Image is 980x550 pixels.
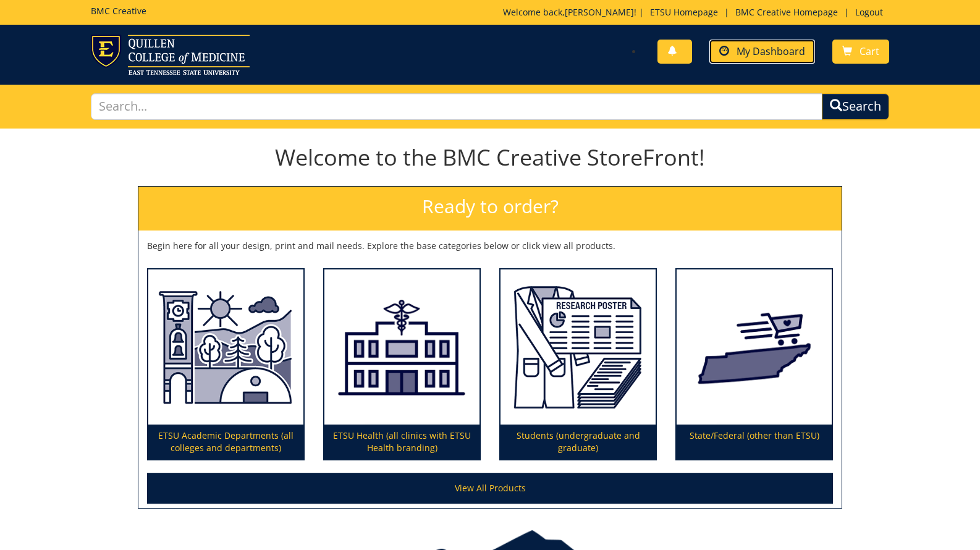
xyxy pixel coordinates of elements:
p: State/Federal (other than ETSU) [677,425,832,459]
a: State/Federal (other than ETSU) [677,269,832,460]
img: State/Federal (other than ETSU) [677,269,832,425]
p: Students (undergraduate and graduate) [501,425,656,459]
a: ETSU Homepage [644,6,724,18]
span: Cart [860,44,879,58]
img: Students (undergraduate and graduate) [501,269,656,425]
button: Search [822,93,889,120]
a: ETSU Academic Departments (all colleges and departments) [148,269,303,460]
img: ETSU Health (all clinics with ETSU Health branding) [324,269,479,425]
a: Logout [849,6,889,18]
p: Begin here for all your design, print and mail needs. Explore the base categories below or click ... [147,240,833,252]
p: ETSU Academic Departments (all colleges and departments) [148,425,303,459]
img: ETSU Academic Departments (all colleges and departments) [148,269,303,425]
p: Welcome back, ! | | | [503,6,889,19]
a: BMC Creative Homepage [729,6,844,18]
a: My Dashboard [709,40,815,64]
p: ETSU Health (all clinics with ETSU Health branding) [324,425,479,459]
h2: Ready to order? [138,187,842,231]
a: ETSU Health (all clinics with ETSU Health branding) [324,269,479,460]
a: View All Products [147,473,833,504]
a: Students (undergraduate and graduate) [501,269,656,460]
a: [PERSON_NAME] [565,6,634,18]
span: My Dashboard [737,44,805,58]
input: Search... [91,93,822,120]
a: Cart [832,40,889,64]
img: ETSU logo [91,35,250,75]
h5: BMC Creative [91,6,146,15]
h1: Welcome to the BMC Creative StoreFront! [138,145,842,170]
